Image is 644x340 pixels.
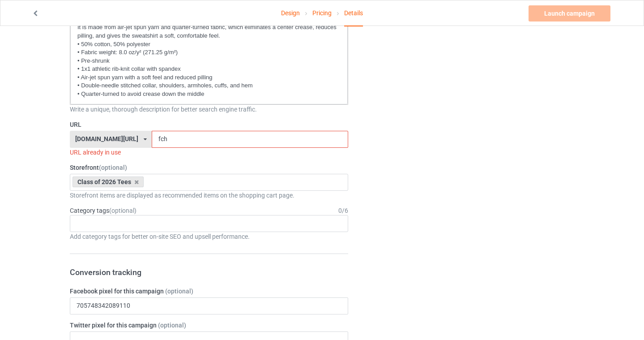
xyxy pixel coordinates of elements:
label: URL [70,120,348,129]
span: (optional) [99,164,127,171]
p: • 50% cotton, 50% polyester [77,40,341,49]
span: (optional) [109,207,136,214]
label: Facebook pixel for this campaign [70,287,348,296]
div: 0 / 6 [338,206,348,215]
span: (optional) [158,322,186,329]
p: • Quarter-turned to avoid crease down the middle [77,90,341,99]
p: • 1x1 athletic rib-knit collar with spandex [77,65,341,73]
label: Twitter pixel for this campaign [70,321,348,330]
p: It is made from air-jet spun yarn and quarter-turned fabric, which eliminates a center crease, re... [77,23,341,40]
p: • Double-needle stitched collar, shoulders, armholes, cuffs, and hem [77,82,341,90]
p: • Fabric weight: 8.0 oz/y² (271.25 g/m²) [77,48,341,57]
span: (optional) [165,288,193,295]
p: • Pre-shrunk [77,57,341,65]
a: Design [281,0,300,26]
a: Pricing [312,0,332,26]
label: Category tags [70,206,136,215]
p: • Air-jet spun yarn with a soft feel and reduced pilling [77,73,341,82]
div: Class of 2026 Tees [73,176,144,187]
div: Write a unique, thorough description for better search engine traffic. [70,105,348,114]
label: Storefront [70,163,348,172]
div: Storefront items are displayed as recommended items on the shopping cart page. [70,191,348,200]
div: Add category tags for better on-site SEO and upsell performance. [70,232,348,241]
div: Details [344,0,363,26]
div: URL already in use [70,148,348,157]
div: [DOMAIN_NAME][URL] [75,136,138,142]
h3: Conversion tracking [70,267,348,277]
